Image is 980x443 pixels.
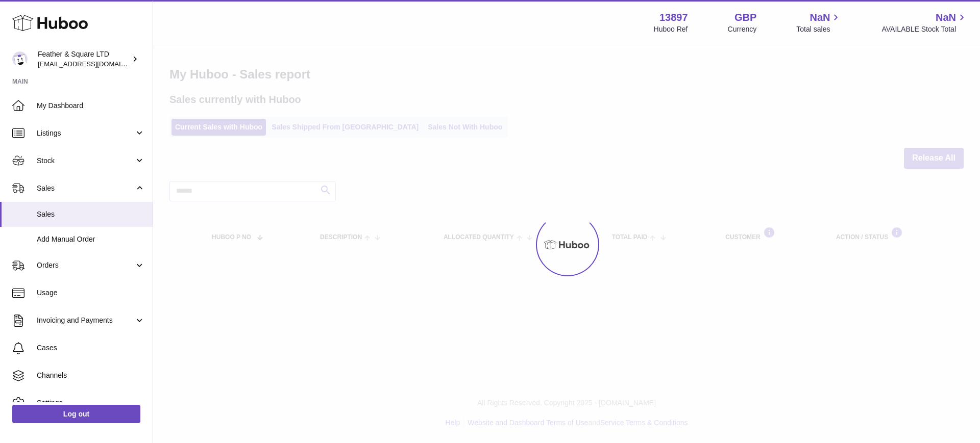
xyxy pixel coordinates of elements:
span: Sales [37,210,145,219]
span: Cases [37,343,145,353]
span: Channels [37,371,145,380]
strong: 13897 [659,11,688,24]
strong: GBP [734,11,756,24]
span: [EMAIL_ADDRESS][DOMAIN_NAME] [38,60,150,68]
img: feathernsquare@gmail.com [12,51,28,67]
span: Stock [37,156,134,166]
span: Listings [37,128,134,138]
span: Sales [37,184,134,193]
a: Log out [12,405,140,423]
span: My Dashboard [37,101,145,111]
div: Feather & Square LTD [38,49,130,69]
a: NaN Total sales [796,11,842,34]
div: Huboo Ref [654,24,688,34]
div: Currency [728,24,757,34]
span: Usage [37,288,145,298]
span: Orders [37,260,134,270]
span: Add Manual Order [37,234,145,244]
span: Invoicing and Payments [37,316,134,325]
span: Total sales [796,24,842,34]
span: NaN [810,11,830,24]
span: Settings [37,398,145,408]
span: NaN [936,11,956,24]
a: NaN AVAILABLE Stock Total [881,11,968,34]
span: AVAILABLE Stock Total [881,24,968,34]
